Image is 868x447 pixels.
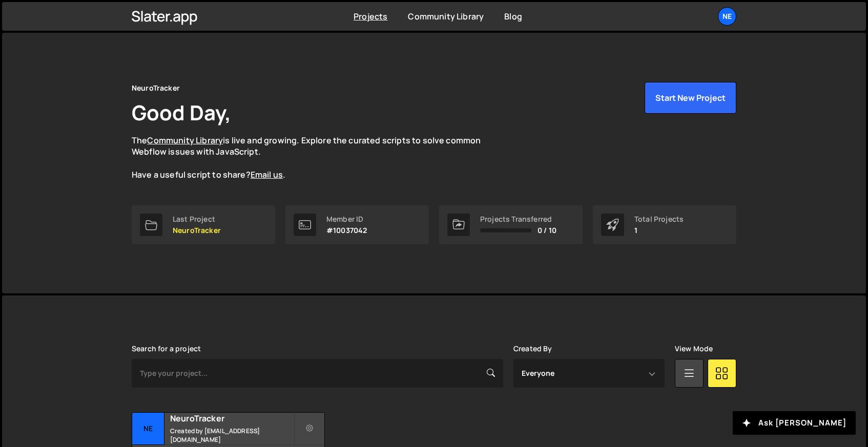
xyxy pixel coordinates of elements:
label: Created By [513,345,552,353]
small: Created by [EMAIL_ADDRESS][DOMAIN_NAME] [170,427,294,444]
a: Last Project NeuroTracker [132,205,275,244]
a: Projects [354,11,387,22]
h2: NeuroTracker [170,413,294,424]
label: Search for a project [132,345,201,353]
p: NeuroTracker [173,226,221,235]
div: Total Projects [634,215,684,223]
h1: Good Day, [132,98,231,126]
a: Community Library [408,11,484,22]
p: 1 [634,226,684,235]
a: Community Library [147,135,223,146]
a: Ne [718,7,736,26]
input: Type your project... [132,359,503,388]
a: Blog [504,11,522,22]
p: #10037042 [326,226,367,235]
p: The is live and growing. Explore the curated scripts to solve common Webflow issues with JavaScri... [132,135,501,181]
button: Start New Project [645,82,736,114]
div: Member ID [326,215,367,223]
div: NeuroTracker [132,82,180,94]
label: View Mode [675,345,713,353]
div: Projects Transferred [480,215,556,223]
span: 0 / 10 [538,226,556,235]
div: Last Project [173,215,221,223]
a: Email us [251,169,283,180]
button: Ask [PERSON_NAME] [733,411,856,435]
div: Ne [132,413,164,445]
